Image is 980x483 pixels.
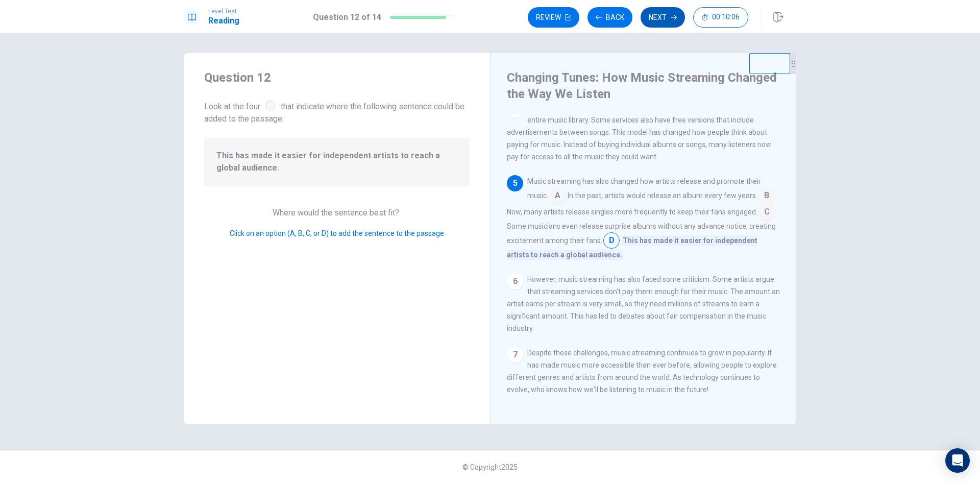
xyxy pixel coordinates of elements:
button: Next [641,7,685,28]
span: Click on an option (A, B, C, or D) to add the sentence to the passage [230,229,444,237]
span: Music streaming has also changed how artists release and promote their music. [527,177,761,200]
span: 00:10:06 [712,13,740,21]
span: Look at the four that indicate where the following sentence could be added to the passage: [204,98,470,125]
div: 7 [507,347,523,363]
span: C [758,204,775,220]
div: 5 [507,175,523,191]
span: Level Test [208,8,239,15]
span: © Copyright 2025 [462,463,518,471]
span: B [758,187,775,204]
span: However, music streaming has also faced some criticism. Some artists argue that streaming service... [507,275,780,332]
h4: Changing Tunes: How Music Streaming Changed the Way We Listen [507,69,777,102]
h1: Question 12 of 14 [313,11,381,23]
span: This has made it easier for independent artists to reach a global audience. [216,150,457,174]
span: For a monthly fee, most streaming services offer unlimited access to their entire music library. ... [507,104,771,161]
h4: Question 12 [204,69,470,86]
h1: Reading [208,15,239,27]
div: Open Intercom Messenger [945,448,970,473]
button: Back [587,7,632,28]
span: Where would the sentence best fit? [273,208,401,218]
span: A [549,187,566,204]
div: 6 [507,273,523,289]
button: 00:10:06 [693,7,748,28]
span: D [603,232,620,249]
button: Review [528,7,579,28]
span: Some musicians even release surprise albums without any advance notice, creating excitement among... [507,222,776,245]
span: This has made it easier for independent artists to reach a global audience. [507,235,757,260]
span: In the past, artists would release an album every few years. [568,191,757,200]
span: Despite these challenges, music streaming continues to grow in popularity. It has made music more... [507,349,777,394]
span: Now, many artists release singles more frequently to keep their fans engaged. [507,208,757,216]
